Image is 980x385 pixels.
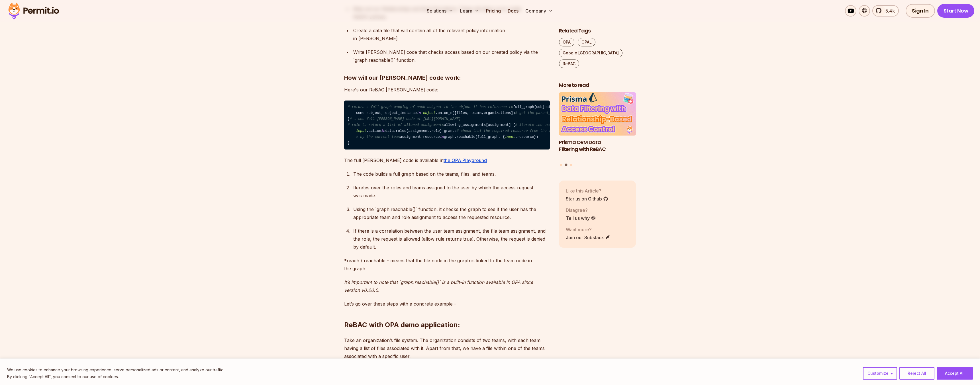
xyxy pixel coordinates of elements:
[560,163,562,166] button: Go to slide 1
[353,184,550,200] p: Iterates over the roles and teams assigned to the user by which the access request was made.
[559,27,636,34] h2: Related Tags
[906,4,935,18] a: Sign In
[344,336,550,360] p: Take an organization’s file system. The organization consists of two teams, with each team having...
[484,5,503,17] a: Pricing
[353,205,550,221] p: Using the `graph.reachable()` function, it checks the graph to see if the user has the appropriat...
[566,234,610,241] a: Join our Substack
[350,117,461,121] span: # … see full [PERSON_NAME] code at [URL][DOMAIN_NAME]
[7,366,224,373] p: We use cookies to enhance your browsing experience, serve personalized ads or content, and analyz...
[570,163,572,166] button: Go to slide 3
[344,101,550,150] code: full_graph[subject] := ref_object { some subject, object_instance .union_n([files, teams,organiza...
[6,1,62,21] img: Permit logo
[417,111,421,115] span: in
[899,367,934,380] button: Reject All
[344,300,550,308] p: Let’s go over these steps with a concrete example -
[444,157,487,163] a: the OPA Playground
[344,74,461,81] strong: How will our [PERSON_NAME] code work:
[523,5,555,17] button: Company
[424,5,456,17] button: Solutions
[515,111,607,115] span: # get the parent_id the subject is referring
[559,49,622,57] a: Google [GEOGRAPHIC_DATA]
[559,139,636,153] h3: Prisma ORM Data Filtering with ReBAC
[566,214,596,221] a: Tell us why
[344,156,550,164] p: The full [PERSON_NAME] code is available in
[356,129,367,133] span: input
[559,92,636,167] div: Posts
[559,82,636,89] h2: More to read
[566,206,596,213] p: Disagree?
[344,321,460,329] strong: ⁠⁠ReBAC with OPA demo application:
[515,123,578,127] span: # iterate the user assignments
[458,5,481,17] button: Learn
[566,226,610,233] p: Want more?
[937,4,975,18] a: Start Now
[348,105,513,109] span: # return a full graph mapping of each subject to the object it has reference to
[882,7,895,14] span: 5.4k
[505,5,521,17] a: Docs
[440,135,444,139] span: in
[566,187,608,194] p: Like this Article?
[353,170,550,178] p: The code builds a full graph based on the teams, files, and teams.
[566,195,608,202] a: Star us on Github
[7,373,224,380] p: By clicking "Accept All", you consent to our use of cookies.
[559,92,636,136] img: Prisma ORM Data Filtering with ReBAC
[863,367,897,380] button: Customize
[457,129,614,133] span: # check that the required resource from the input is reachable in the graph
[381,129,385,133] span: in
[353,48,550,64] p: Write [PERSON_NAME] code that checks access based on our created policy via the `graph.reachable(...
[559,38,574,46] a: OPA
[505,135,515,139] span: input
[344,86,550,94] p: Here's our ReBAC [PERSON_NAME] code:
[353,26,550,42] p: Create a data file that will contain all of the relevant policy information in [PERSON_NAME]
[578,38,595,46] a: OPAL
[356,135,400,139] span: # by the current team
[344,279,533,293] em: It’s important to note that `graph.reachable()` is a built-in function available in OPA since ver...
[348,123,444,127] span: # rule to return a list of allowed assignments
[353,227,550,251] p: If there is a correlation between the user team assignment, the file team assignment, and the rol...
[344,257,550,273] p: *reach / reachable - means that the file node in the graph is linked to the team node in the graph
[423,111,436,115] span: object
[937,367,973,380] button: Accept All
[559,92,636,160] li: 2 of 3
[565,163,567,166] button: Go to slide 2
[559,60,579,68] a: ReBAC
[872,5,899,17] a: 5.4k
